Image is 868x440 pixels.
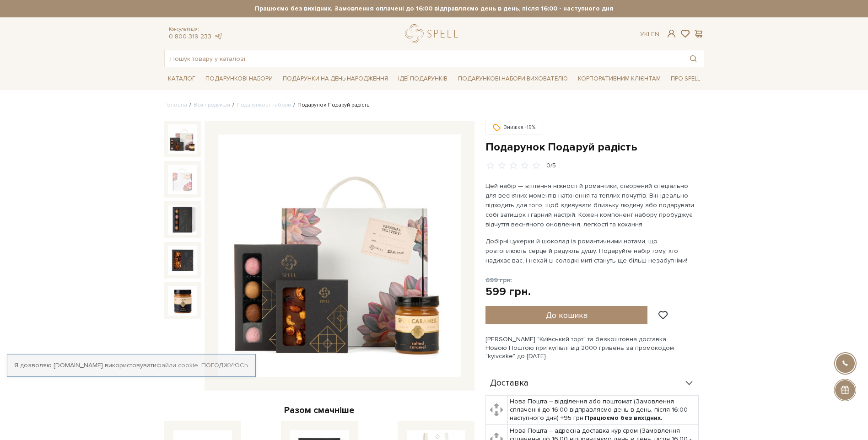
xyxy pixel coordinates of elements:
[490,379,528,387] span: Доставка
[394,72,451,86] a: Ідеї подарунків
[164,5,704,13] strong: Працюємо без вихідних. Замовлення оплачені до 16:00 відправляємо день в день, після 16:00 - насту...
[667,72,704,86] a: Про Spell
[164,72,199,86] a: Каталог
[574,71,664,86] a: Корпоративним клієнтам
[279,72,392,86] a: Подарунки на День народження
[508,396,699,425] td: Нова Пошта – відділення або поштомат (Замовлення сплаченні до 16:00 відправляємо день в день, піс...
[168,205,197,234] img: Подарунок Подаруй радість
[640,30,659,38] div: Ук
[485,306,648,324] button: До кошика
[156,361,198,369] a: файли cookie
[201,361,248,370] a: Погоджуюсь
[405,24,462,43] a: logo
[546,310,588,320] span: До кошика
[485,236,700,265] p: Добірні цукерки й шоколад із романтичними нотами, що розтоплюють серце й радують душу. Подаруйте ...
[214,32,223,40] a: telegram
[169,27,223,32] span: Консультація:
[164,404,474,416] div: Разом смачніше
[648,30,649,38] span: |
[168,246,197,275] img: Подарунок Подаруй радість
[168,124,197,154] img: Подарунок Подаруй радість
[164,102,187,108] a: Головна
[485,335,704,360] div: [PERSON_NAME] "Київський торт" та безкоштовна доставка Новою Поштою при купівлі від 2000 гривень ...
[165,50,683,67] input: Пошук товару у каталозі
[485,284,531,299] div: 599 грн.
[169,32,211,40] a: 0 800 319 233
[237,102,291,108] a: Подарункові набори
[485,121,543,134] div: Знижка -15%
[291,101,369,109] li: Подарунок Подаруй радість
[168,165,197,194] img: Подарунок Подаруй радість
[485,276,512,284] span: 699 грн.
[585,414,663,422] b: Працюємо без вихідних.
[454,71,571,86] a: Подарункові набори вихователю
[7,361,255,370] div: Я дозволяю [DOMAIN_NAME] використовувати
[485,140,704,154] h1: Подарунок Подаруй радість
[651,30,659,38] a: En
[683,50,704,67] button: Пошук товару у каталозі
[194,102,230,108] a: Вся продукція
[218,134,461,377] img: Подарунок Подаруй радість
[202,72,276,86] a: Подарункові набори
[546,161,556,170] div: 0/5
[485,181,700,229] p: Цей набір — втілення ніжності й романтики, створений спеціально для весняних моментів натхнення т...
[168,286,197,315] img: Подарунок Подаруй радість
